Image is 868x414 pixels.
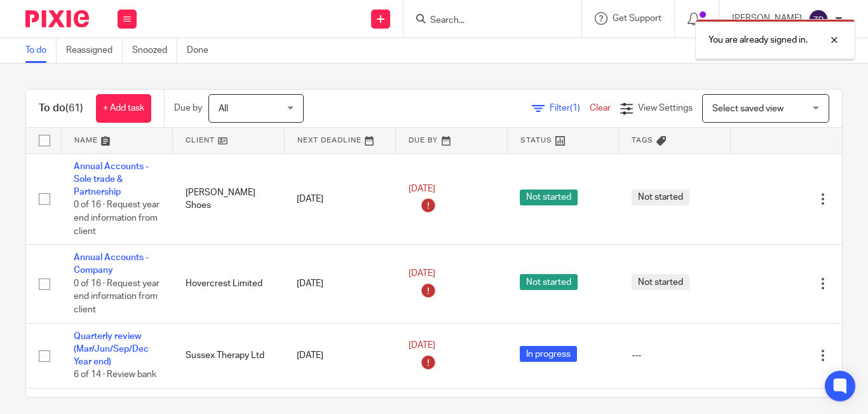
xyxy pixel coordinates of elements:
span: Filter [550,104,590,113]
img: Pixie [25,10,89,27]
span: 0 of 16 · Request year end information from client [74,279,159,314]
td: Sussex Therapy Ltd [173,323,285,389]
td: Hovercrest Limited [173,245,285,323]
span: 6 of 14 · Review bank [74,371,156,380]
td: [DATE] [284,245,396,323]
a: Done [187,38,218,63]
span: Select saved view [712,104,783,113]
td: [DATE] [284,323,396,389]
input: Search [429,15,543,27]
span: [DATE] [409,341,435,350]
a: Reassigned [66,38,123,63]
p: Due by [174,102,202,114]
span: Not started [520,190,578,205]
span: 0 of 16 · Request year end information from client [74,201,159,236]
span: All [219,104,228,113]
span: [DATE] [409,184,435,193]
a: + Add task [96,94,151,123]
a: Annual Accounts - Sole trade & Partnership [74,162,149,197]
span: Not started [520,274,578,290]
td: [DATE] [284,153,396,245]
span: Not started [632,274,689,290]
span: Tags [632,137,653,144]
a: Annual Accounts - Company [74,253,149,275]
img: svg%3E [808,9,829,29]
a: To do [25,38,57,63]
span: (61) [65,103,83,113]
span: Not started [632,190,689,205]
span: In progress [520,346,577,362]
span: [DATE] [409,269,435,278]
p: You are already signed in. [709,34,808,46]
td: [PERSON_NAME] Shoes [173,153,285,245]
span: View Settings [638,104,693,113]
a: Personal tax [74,397,124,406]
a: Clear [590,104,611,113]
h1: To do [39,102,83,115]
a: Quarterly review (Mar/Jun/Sep/Dec Year end) [74,332,149,367]
div: --- [632,349,718,362]
span: (1) [570,104,580,113]
a: Snoozed [132,38,177,63]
